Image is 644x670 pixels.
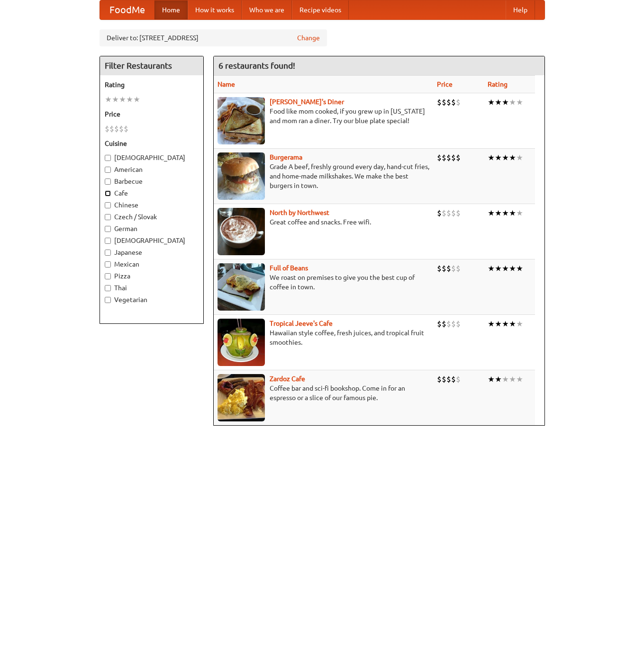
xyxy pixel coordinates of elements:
[105,259,199,269] label: Mexican
[506,0,535,19] a: Help
[456,319,461,329] li: $
[218,384,429,402] p: Coffee bar and sci-fi bookshop. Come in for an espresso or a slice of our famous pie.
[297,33,320,43] a: Change
[218,107,429,125] p: Food like mom cooked, if you grew up in [US_STATE] and mom ran a diner. Try our blue plate special!
[451,208,456,218] li: $
[105,188,199,198] label: Cafe
[105,80,199,89] h5: Rating
[495,374,502,384] li: ★
[105,297,111,303] input: Vegetarian
[270,264,308,272] b: Full of Beans
[242,0,292,19] a: Who we are
[437,374,442,384] li: $
[105,94,112,105] li: ★
[105,271,199,281] label: Pizza
[495,208,502,218] li: ★
[442,263,446,274] li: $
[495,319,502,329] li: ★
[100,56,203,75] h4: Filter Restaurants
[446,319,451,329] li: $
[270,375,305,383] a: Zardoz Cafe
[218,162,429,190] p: Grade A beef, freshly ground every day, hand-cut fries, and home-made milkshakes. We make the bes...
[488,97,495,107] li: ★
[456,97,461,107] li: $
[451,319,456,329] li: $
[437,97,442,107] li: $
[442,152,446,163] li: $
[516,97,523,107] li: ★
[218,328,429,347] p: Hawaiian style coffee, fresh juices, and tropical fruit smoothies.
[105,153,199,162] label: [DEMOGRAPHIC_DATA]
[218,97,265,144] img: sallys.jpg
[488,319,495,329] li: ★
[502,319,509,329] li: ★
[502,208,509,218] li: ★
[105,165,199,174] label: American
[451,263,456,274] li: $
[437,319,442,329] li: $
[105,190,111,197] input: Cafe
[270,320,333,327] a: Tropical Jeeve's Cafe
[437,208,442,218] li: $
[105,283,199,293] label: Thai
[105,295,199,304] label: Vegetarian
[105,236,199,245] label: [DEMOGRAPHIC_DATA]
[437,152,442,163] li: $
[100,0,154,19] a: FoodMe
[451,152,456,163] li: $
[488,374,495,384] li: ★
[105,179,111,185] input: Barbecue
[124,124,128,134] li: $
[509,97,516,107] li: ★
[218,374,265,421] img: zardoz.jpg
[442,208,446,218] li: $
[112,94,119,105] li: ★
[509,208,516,218] li: ★
[446,374,451,384] li: $
[509,263,516,274] li: ★
[270,153,302,161] b: Burgerama
[105,212,199,222] label: Czech / Slovak
[495,263,502,274] li: ★
[516,263,523,274] li: ★
[495,97,502,107] li: ★
[516,152,523,163] li: ★
[437,263,442,274] li: $
[502,374,509,384] li: ★
[488,80,508,88] a: Rating
[105,250,111,256] input: Japanese
[488,263,495,274] li: ★
[509,374,516,384] li: ★
[502,152,509,163] li: ★
[516,319,523,329] li: ★
[451,97,456,107] li: $
[105,124,109,134] li: $
[105,202,111,208] input: Chinese
[218,217,429,227] p: Great coffee and snacks. Free wifi.
[456,208,461,218] li: $
[114,124,119,134] li: $
[105,214,111,220] input: Czech / Slovak
[188,0,242,19] a: How it works
[456,152,461,163] li: $
[218,319,265,366] img: jeeves.jpg
[488,208,495,218] li: ★
[105,285,111,291] input: Thai
[456,263,461,274] li: $
[105,226,111,232] input: German
[105,167,111,173] input: American
[270,209,329,216] b: North by Northwest
[105,224,199,233] label: German
[218,273,429,292] p: We roast on premises to give you the best cup of coffee in town.
[437,80,453,88] a: Price
[502,97,509,107] li: ★
[516,374,523,384] li: ★
[105,238,111,244] input: [DEMOGRAPHIC_DATA]
[105,177,199,186] label: Barbecue
[105,155,111,161] input: [DEMOGRAPHIC_DATA]
[509,319,516,329] li: ★
[119,124,124,134] li: $
[105,109,199,119] h5: Price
